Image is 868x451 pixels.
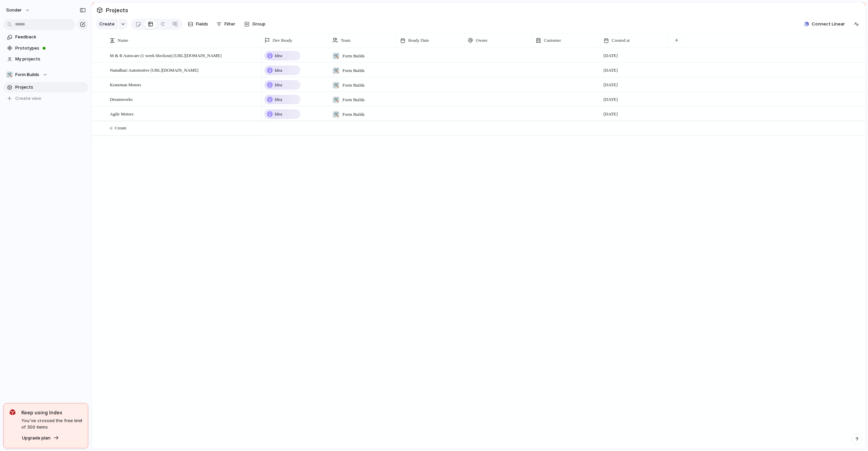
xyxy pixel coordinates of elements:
[99,21,115,28] span: Create
[476,37,488,44] span: Owner
[241,19,269,30] button: Group
[275,96,282,103] span: Idea
[110,66,198,74] span: Namdhari Automotive [URL][DOMAIN_NAME]
[333,96,339,103] div: 🛠️
[3,70,88,80] button: 🛠️Form Builds
[104,4,130,16] span: Projects
[342,82,364,89] span: Form Builds
[110,51,222,59] span: M & R Autocare (1 week blockout) [URL][DOMAIN_NAME]
[812,21,845,28] span: Connect Linear
[15,45,86,52] span: Prototypes
[21,417,82,431] span: You've crossed the free limit of 300 items
[273,37,292,44] span: Dev Ready
[110,80,141,88] span: Kratzman Motors
[224,21,235,28] span: Filter
[252,21,265,28] span: Group
[544,37,561,44] span: Customer
[110,95,133,103] span: Dreamworks
[612,37,630,44] span: Created at
[333,53,339,59] div: 🛠️
[3,82,88,92] a: Projects
[341,37,351,44] span: Team
[3,5,34,16] button: sonder
[15,71,39,78] span: Form Builds
[604,52,618,59] span: [DATE]
[275,67,282,74] span: Idea
[3,54,88,64] a: My projects
[6,7,22,14] span: sonder
[15,56,86,62] span: My projects
[95,19,118,30] button: Create
[15,34,86,40] span: Feedback
[275,52,282,59] span: Idea
[3,93,88,104] button: Create view
[185,19,211,30] button: Fields
[115,125,126,131] span: Create
[275,111,282,118] span: Idea
[802,19,848,29] button: Connect Linear
[196,21,208,28] span: Fields
[333,67,339,74] div: 🛠️
[20,433,61,443] button: Upgrade plan
[21,409,82,416] span: Keep using Index
[275,82,282,88] span: Idea
[604,67,618,74] span: [DATE]
[604,82,618,88] span: [DATE]
[333,111,339,118] div: 🛠️
[6,71,13,78] div: 🛠️
[110,110,134,118] span: Agile Motors
[15,95,41,102] span: Create view
[3,43,88,53] a: Prototypes
[214,19,238,30] button: Filter
[118,37,128,44] span: Name
[604,111,618,118] span: [DATE]
[408,37,429,44] span: Ready Date
[3,32,88,42] a: Feedback
[15,84,86,91] span: Projects
[604,96,618,103] span: [DATE]
[342,67,364,74] span: Form Builds
[22,435,51,441] span: Upgrade plan
[342,53,364,59] span: Form Builds
[333,82,339,89] div: 🛠️
[342,96,364,103] span: Form Builds
[342,111,364,118] span: Form Builds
